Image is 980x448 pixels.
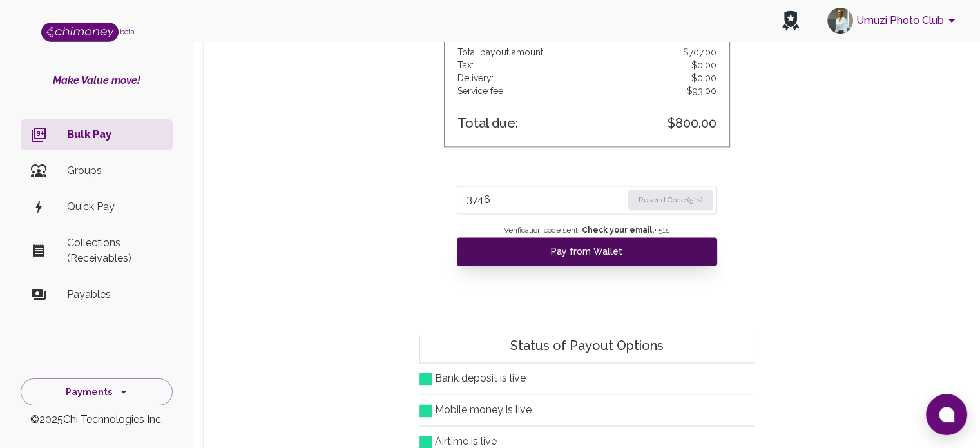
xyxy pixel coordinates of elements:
[67,235,162,266] p: Collections (Receivables)
[582,226,654,235] strong: Check your email.
[419,435,497,447] span: Airtime
[67,127,162,142] p: Bulk Pay
[628,190,713,210] button: Resend Code (51s)
[419,372,526,384] span: Bank deposit
[683,46,716,59] span: $707.00
[668,113,716,133] span: $800.00
[21,378,173,406] button: Payments
[120,28,135,35] span: beta
[457,113,716,133] h6: Total due:
[67,287,162,302] p: Payables
[926,394,967,435] button: Open chat window
[691,59,716,72] span: $0.00
[822,4,965,37] button: account of current user
[471,435,497,447] span: is live
[67,163,162,179] p: Groups
[466,190,622,210] input: Enter verification code
[457,72,716,84] p: Delivery:
[41,23,119,42] img: Logo
[457,224,717,237] span: Verification code sent. • 51 s
[419,335,754,363] h6: Status of Payout Options
[67,199,162,215] p: Quick Pay
[457,59,716,72] p: Tax:
[827,8,853,34] img: avatar
[506,404,532,416] span: is live
[419,404,532,416] span: Mobile money
[457,237,717,266] button: Pay from Wallet
[457,46,716,59] p: Total payout amount:
[687,84,716,97] span: $93.00
[500,372,526,384] span: is live
[457,84,716,97] p: Service fee:
[691,72,716,84] span: $0.00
